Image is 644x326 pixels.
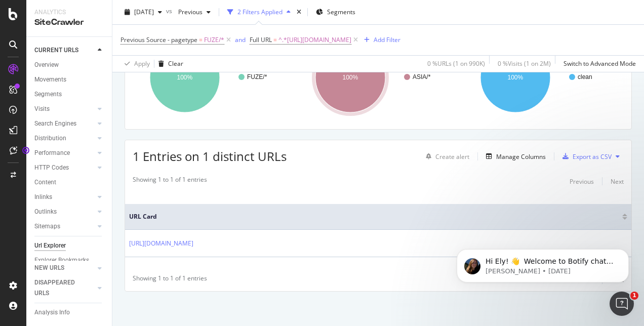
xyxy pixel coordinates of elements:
[129,238,193,249] a: [URL][DOMAIN_NAME]
[563,59,636,68] div: Switch to Advanced Mode
[129,212,620,221] span: URL Card
[34,277,95,299] a: DISAPPEARED URLS
[34,60,105,70] a: Overview
[374,35,400,44] div: Add Filter
[570,175,594,187] button: Previous
[34,8,104,17] div: Analytics
[34,133,95,144] a: Distribution
[611,177,624,186] div: Next
[463,33,621,121] svg: A chart.
[34,263,64,273] div: NEW URLS
[34,177,105,188] a: Content
[177,74,193,81] text: 100%
[34,255,105,266] a: Explorer Bookmarks
[34,74,105,85] a: Movements
[133,33,291,121] svg: A chart.
[441,228,644,299] iframe: Intercom notifications message
[558,148,612,165] button: Export as CSV
[204,33,224,47] span: FUZE/*
[413,73,431,80] text: ASIA/*
[174,4,215,20] button: Previous
[21,146,30,155] div: Tooltip anchor
[312,4,359,20] button: Segments
[120,56,150,72] button: Apply
[199,35,203,44] span: =
[168,59,183,68] div: Clear
[34,207,57,217] div: Outlinks
[174,8,203,16] span: Previous
[34,207,95,217] a: Outlinks
[34,192,95,202] a: Inlinks
[34,74,66,85] div: Movements
[273,35,277,44] span: =
[120,35,197,44] span: Previous Source - pagetype
[34,221,60,232] div: Sitemaps
[34,118,76,129] div: Search Engines
[133,148,287,165] span: 1 Entries on 1 distinct URLs
[327,8,355,16] span: Segments
[34,148,95,158] a: Performance
[237,8,283,16] div: 2 Filters Applied
[34,133,66,144] div: Distribution
[34,192,52,202] div: Inlinks
[133,175,207,187] div: Showing 1 to 1 of 1 entries
[610,292,634,316] iframe: Intercom live chat
[498,59,551,68] div: 0 % Visits ( 1 on 2M )
[250,35,272,44] span: Full URL
[360,34,400,46] button: Add Filter
[34,148,70,158] div: Performance
[34,277,86,299] div: DISAPPEARED URLS
[34,162,69,173] div: HTTP Codes
[298,33,456,121] svg: A chart.
[34,104,95,114] a: Visits
[34,89,62,100] div: Segments
[611,175,624,187] button: Next
[154,56,183,72] button: Clear
[295,7,303,17] div: times
[34,177,56,188] div: Content
[34,45,95,56] a: CURRENT URLS
[134,59,150,68] div: Apply
[133,274,207,286] div: Showing 1 to 1 of 1 entries
[34,118,95,129] a: Search Engines
[34,89,105,100] a: Segments
[482,150,546,162] button: Manage Columns
[435,152,469,161] div: Create alert
[34,17,104,28] div: SiteCrawler
[34,60,59,70] div: Overview
[34,255,89,266] div: Explorer Bookmarks
[235,35,246,45] button: and
[508,74,524,81] text: 100%
[559,56,636,72] button: Switch to Advanced Mode
[34,307,70,318] div: Analysis Info
[166,7,174,15] span: vs
[573,152,612,161] div: Export as CSV
[34,307,105,318] a: Analysis Info
[422,148,469,165] button: Create alert
[34,240,66,251] div: Url Explorer
[342,74,358,81] text: 100%
[578,73,592,80] text: clean
[34,221,95,232] a: Sitemaps
[570,177,594,186] div: Previous
[34,104,50,114] div: Visits
[235,35,246,44] div: and
[630,292,638,300] span: 1
[34,162,95,173] a: HTTP Codes
[496,152,546,161] div: Manage Columns
[223,4,295,20] button: 2 Filters Applied
[120,4,166,20] button: [DATE]
[247,73,267,80] text: FUZE/*
[34,240,105,251] a: Url Explorer
[278,33,351,47] span: ^.*[URL][DOMAIN_NAME]
[427,59,485,68] div: 0 % URLs ( 1 on 990K )
[34,45,78,56] div: CURRENT URLS
[34,263,95,273] a: NEW URLS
